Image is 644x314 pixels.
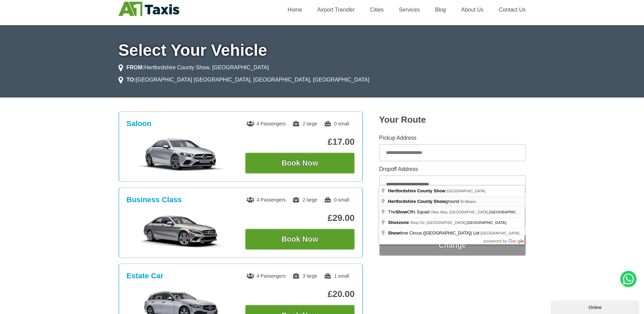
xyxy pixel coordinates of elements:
[466,221,507,225] span: [GEOGRAPHIC_DATA]
[127,65,144,70] strong: FROM:
[489,210,529,214] span: [GEOGRAPHIC_DATA]
[118,2,179,16] img: A1 Taxis St Albans LTD
[499,7,526,13] a: Contact Us
[245,289,355,299] p: £20.00
[370,7,384,13] a: Cities
[388,230,400,235] span: Show
[324,273,349,279] span: 1 small
[288,7,302,13] a: Home
[551,299,641,314] iframe: chat widget
[245,229,355,250] button: Book Now
[379,115,526,125] h2: Your Route
[127,272,164,280] h3: Estate Car
[460,199,476,204] span: St Albans
[246,197,286,203] span: 4 Passengers
[388,230,480,235] span: time Circus ([GEOGRAPHIC_DATA]) Ltd
[127,77,136,83] strong: TO:
[118,64,269,72] li: Hertfordshire County Show, [GEOGRAPHIC_DATA]
[292,121,317,126] span: 2 large
[245,213,355,223] p: £29.00
[245,153,355,174] button: Book Now
[388,220,409,225] span: Shoezone
[395,209,407,214] span: Show
[245,137,355,147] p: £17.00
[246,121,286,126] span: 4 Passengers
[435,7,446,13] a: Blog
[379,235,526,256] button: Change
[130,214,232,248] img: Business Class
[127,119,151,128] h3: Saloon
[379,167,526,172] label: Dropoff Address
[388,199,445,204] span: Hertfordshire County Show
[388,199,460,204] span: ground
[324,121,349,126] span: 0 small
[399,7,420,13] a: Services
[388,209,430,214] span: The Offs Squad
[246,273,286,279] span: 4 Passengers
[130,138,232,172] img: Saloon
[317,7,355,13] a: Airport Transfer
[379,135,526,141] label: Pickup Address
[118,42,526,58] h1: Select Your Vehicle
[292,197,317,203] span: 2 large
[388,188,445,193] span: Hertfordshire County Show
[410,221,506,225] span: Shop.Ctr, [GEOGRAPHIC_DATA],
[430,210,529,214] span: Otley Way, [GEOGRAPHIC_DATA],
[324,197,349,203] span: 0 small
[480,231,601,235] span: [GEOGRAPHIC_DATA], [GEOGRAPHIC_DATA],
[461,7,484,13] a: About Us
[292,273,317,279] span: 3 large
[118,76,370,84] li: [GEOGRAPHIC_DATA] [GEOGRAPHIC_DATA], [GEOGRAPHIC_DATA], [GEOGRAPHIC_DATA]
[446,189,485,193] span: [GEOGRAPHIC_DATA]
[127,195,182,204] h3: Business Class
